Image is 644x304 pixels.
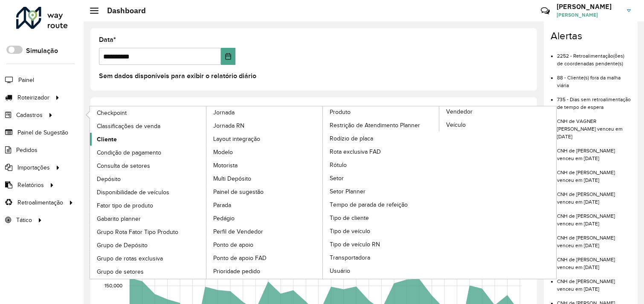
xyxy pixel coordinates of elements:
span: Restrição de Atendimento Planner [330,121,420,130]
a: Gabarito planner [90,212,207,225]
a: Setor Planner [323,185,440,198]
span: [PERSON_NAME] [557,11,621,19]
span: Retroalimentação [17,198,63,207]
a: Rota exclusiva FAD [323,145,440,158]
span: Cliente [97,135,117,144]
span: Jornada [213,108,235,117]
a: Restrição de Atendimento Planner [323,119,440,132]
h2: Dashboard [99,6,146,15]
span: Checkpoint [97,108,127,117]
span: Disponibilidade de veículos [97,188,169,197]
a: Usuário [323,264,440,277]
h3: [PERSON_NAME] [557,3,621,11]
a: Consulta de setores [90,159,207,172]
li: 735 - Dias sem retroalimentação de tempo de espera [557,89,631,111]
a: Transportadora [323,251,440,264]
span: Grupo de Depósito [97,241,148,250]
a: Rodízio de placa [323,132,440,145]
h4: Alertas [551,30,631,42]
span: Usuário [330,266,350,275]
label: Data [99,35,116,45]
span: Modelo [213,148,233,157]
a: Contato Rápido [536,2,554,20]
a: Fator tipo de produto [90,199,207,212]
span: Rota exclusiva FAD [330,147,381,156]
li: 88 - Cliente(s) fora da malha viária [557,67,631,89]
span: Perfil de Vendedor [213,227,263,236]
li: CNH de [PERSON_NAME] venceu em [DATE] [557,162,631,184]
a: Painel de sugestão [206,185,323,198]
li: CNH de [PERSON_NAME] venceu em [DATE] [557,206,631,228]
a: Disponibilidade de veículos [90,186,207,199]
span: Cadastros [16,111,43,120]
a: Grupo Rota Fator Tipo Produto [90,225,207,238]
label: Simulação [26,46,58,56]
li: CNH de [PERSON_NAME] venceu em [DATE] [557,184,631,206]
li: CNH de [PERSON_NAME] venceu em [DATE] [557,140,631,162]
a: Tempo de parada de refeição [323,198,440,211]
span: Setor [330,174,344,183]
span: Vendedor [446,107,473,116]
span: Rótulo [330,161,347,170]
a: Cliente [90,133,207,146]
a: Tipo de veículo RN [323,238,440,251]
a: Layout integração [206,132,323,145]
a: Ponto de apoio [206,238,323,251]
span: Condição de pagamento [97,148,161,157]
span: Tático [16,216,32,225]
li: 2252 - Retroalimentação(ões) de coordenadas pendente(s) [557,46,631,67]
span: Setor Planner [330,187,366,196]
a: Condição de pagamento [90,146,207,159]
span: Roteirizador [17,93,49,102]
span: Tipo de cliente [330,213,369,222]
a: Checkpoint [90,106,207,119]
a: Pedágio [206,212,323,225]
span: Grupo de setores [97,267,144,276]
li: CNH de [PERSON_NAME] venceu em [DATE] [557,249,631,271]
a: Produto [206,106,440,279]
a: Tipo de cliente [323,211,440,224]
a: Setor [323,172,440,184]
a: Parada [206,199,323,211]
a: Veículo [439,118,556,131]
li: CNH de [PERSON_NAME] venceu em [DATE] [557,271,631,293]
li: CNH de VAGNER [PERSON_NAME] venceu em [DATE] [557,111,631,140]
text: 150,000 [104,283,122,288]
span: Consulta de setores [97,161,150,170]
a: Ponto de apoio FAD [206,251,323,264]
a: Modelo [206,146,323,158]
a: Jornada [90,106,323,279]
span: Gabarito planner [97,214,141,223]
label: Sem dados disponíveis para exibir o relatório diário [99,71,256,81]
button: Choose Date [221,48,235,65]
span: Tipo de veículo [330,227,370,236]
span: Parada [213,201,231,210]
span: Multi Depósito [213,174,251,183]
span: Pedidos [16,146,38,155]
a: Rótulo [323,158,440,171]
a: Grupo de setores [90,265,207,278]
span: Tipo de veículo RN [330,240,380,249]
a: Multi Depósito [206,172,323,185]
a: Vendedor [323,106,556,279]
span: Tempo de parada de refeição [330,200,408,209]
span: Grupo Rota Fator Tipo Produto [97,228,178,237]
span: Classificações de venda [97,122,160,131]
span: Transportadora [330,253,370,262]
a: Grupo de Depósito [90,239,207,251]
span: Importações [17,163,50,172]
span: Depósito [97,175,121,184]
li: CNH de [PERSON_NAME] venceu em [DATE] [557,228,631,249]
span: Jornada RN [213,121,244,130]
a: Depósito [90,172,207,185]
span: Grupo de rotas exclusiva [97,254,163,263]
span: Rodízio de placa [330,134,373,143]
span: Ponto de apoio [213,240,253,249]
span: Pedágio [213,214,235,223]
a: Jornada RN [206,119,323,132]
a: Motorista [206,159,323,172]
span: Veículo [446,120,466,129]
a: Grupo de rotas exclusiva [90,252,207,265]
div: Críticas? Dúvidas? Elogios? Sugestões? Entre em contato conosco! [439,3,528,26]
a: Tipo de veículo [323,225,440,237]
